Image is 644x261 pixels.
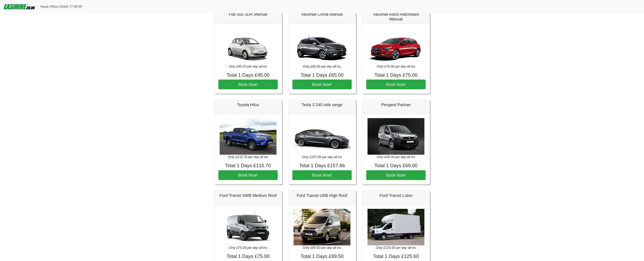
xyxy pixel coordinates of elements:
i: Only £75.00 per day all inc [229,246,267,249]
h5: Tesla 3 240 mile range [292,102,352,107]
i: Only £69.00 per day all inc [377,155,415,159]
h5: Peugeot Partner [366,102,426,107]
i: Only £45.00 per day all inc [229,65,267,68]
h4: Total 1 Days £45.00 [218,72,278,78]
a: Head Office 01942 77 88 99 [39,3,84,11]
img: Vauxhall Astra Hatchback Manual [368,28,424,64]
button: Book Now! [292,80,352,89]
h5: Ford Transit SWB Medium Roof [218,193,278,198]
h4: Total 1 Days £125.60 [366,253,426,259]
h5: Ford Transit Luton [366,193,426,198]
h5: Ford Transit LWB High Roof [292,193,352,198]
button: Book Now! [366,170,426,180]
i: Only £157.66 per day all inc [302,155,342,159]
button: Book Now! [366,80,426,89]
h5: Fiat 500 3DR Manual [218,12,278,17]
img: Vauxhall Corsa Manual [294,28,350,64]
img: Tesla 3 240 mile range [294,118,350,155]
h5: Vauxhall Astra Hatchback Manual [366,12,426,22]
img: Toyota Hilux [220,118,276,155]
h5: Toyota Hilux [218,102,278,107]
img: Ford Transit Luton [368,209,424,245]
img: Fiat 500 3DR Manual [220,28,276,64]
img: Peugeot Partner [368,118,424,155]
i: Only £75.00 per day all inc [377,65,415,68]
button: Book Now! [218,80,278,89]
b: Head Office 01942 77 88 99 [40,5,82,8]
h4: Total 1 Days £89.50 [292,253,352,259]
i: Only £65.00 per day all inc [303,65,341,68]
h4: Total 1 Days £157.66 [292,163,352,169]
h4: Total 1 Days £115.70 [218,163,278,169]
h4: Total 1 Days £65.00 [292,72,352,78]
img: Ford Transit LWB High Roof [294,209,350,245]
h4: Total 1 Days £75.00 [218,253,278,259]
img: Ford Transit SWB Medium Roof [220,209,276,245]
h4: Total 1 Days £75.00 [366,72,426,78]
i: Only £89.50 per day all inc [303,246,341,249]
button: Book Now! [292,170,352,180]
button: Book Now! [218,170,278,180]
img: easihire_logo_small.png [3,3,36,11]
i: Only £125.60 per day all inc [376,246,416,249]
i: Only £115.70 per day all inc [228,155,268,159]
h5: Vauxhall Corsa Manual [292,12,352,17]
h4: Total 1 Days £69.00 [366,163,426,169]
